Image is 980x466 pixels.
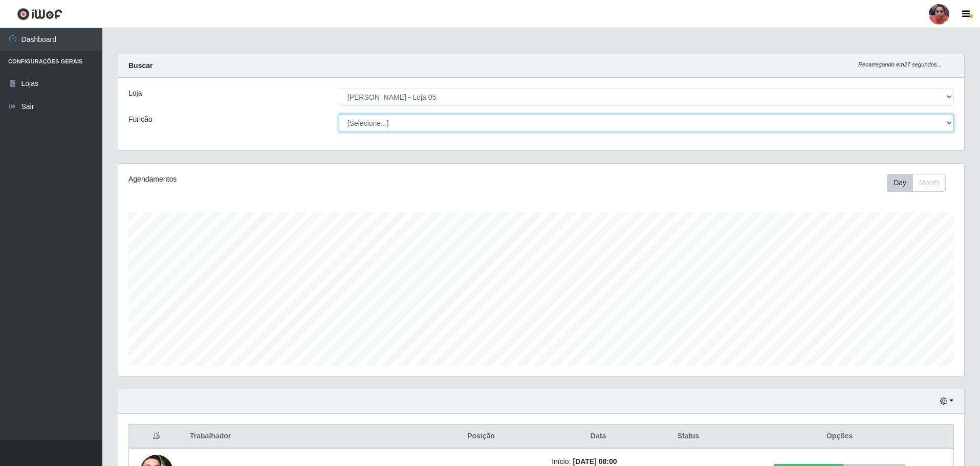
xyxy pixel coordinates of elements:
[417,425,546,449] th: Posição
[128,174,464,185] div: Agendamentos
[887,174,954,192] div: Toolbar with button groups
[912,174,946,192] button: Month
[887,174,946,192] div: First group
[546,425,651,449] th: Data
[573,457,617,465] time: [DATE] 08:00
[858,61,942,68] i: Recarregando em 27 segundos...
[128,88,142,99] label: Loja
[726,425,953,449] th: Opções
[128,61,153,70] strong: Buscar
[128,114,153,125] label: Função
[17,8,62,20] img: CoreUI Logo
[887,174,913,192] button: Day
[651,425,726,449] th: Status
[184,425,417,449] th: Trabalhador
